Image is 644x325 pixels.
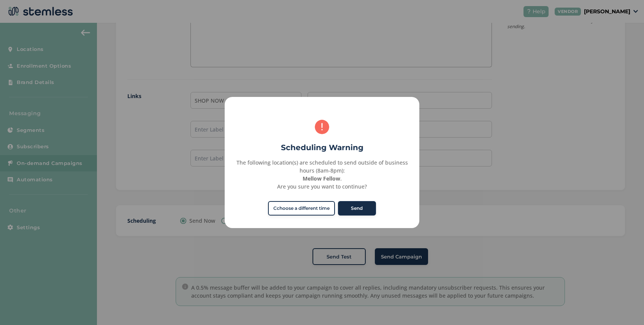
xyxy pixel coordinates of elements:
[225,142,419,153] h2: Scheduling Warning
[233,159,411,190] div: The following location(s) are scheduled to send outside of business hours (8am-8pm): . Are you su...
[338,201,376,216] button: Send
[303,175,340,182] strong: Mellow Fellow
[606,289,644,325] iframe: Chat Widget
[268,201,335,216] button: Cchoose a different time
